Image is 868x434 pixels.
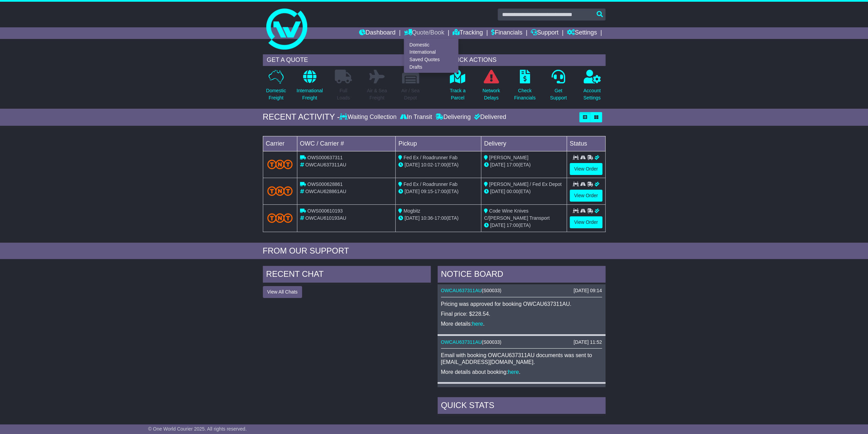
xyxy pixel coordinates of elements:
[583,87,601,101] p: Account Settings
[450,87,466,101] p: Track a Parcel
[307,208,343,214] span: OWS000610193
[508,369,519,375] a: here
[404,162,419,167] span: [DATE]
[404,215,419,221] span: [DATE]
[403,155,457,160] span: Fed Ex / Roadrunner Fab
[404,189,419,194] span: [DATE]
[266,87,286,101] p: Domestic Freight
[296,69,323,105] a: InternationalFreight
[421,162,433,167] span: 10:02
[573,339,602,345] div: [DATE] 11:52
[550,87,567,101] p: Get Support
[507,222,518,228] span: 17:00
[404,27,444,39] a: Quote/Book
[404,56,458,64] a: Saved Quotes
[507,189,518,194] span: 00:00
[481,136,567,151] td: Delivery
[441,339,482,345] a: OWCAU637311AU
[489,181,561,187] span: [PERSON_NAME] / Fed Ex Depot
[484,188,564,195] div: (ETA)
[305,215,346,221] span: OWCAU610193AU
[263,136,297,151] td: Carrier
[507,162,518,167] span: 17:00
[396,136,481,151] td: Pickup
[398,215,478,222] div: - (ETA)
[441,288,602,294] div: ( )
[444,54,606,66] div: QUICK ACTIONS
[567,136,605,151] td: Status
[514,69,536,105] a: CheckFinancials
[453,27,483,39] a: Tracking
[570,216,602,228] a: View Order
[263,266,431,284] div: RECENT CHAT
[340,113,398,121] div: Waiting Collection
[514,87,536,101] p: Check Financials
[441,352,602,365] p: Email with booking OWCAU637311AU documents was sent to [EMAIL_ADDRESS][DOMAIN_NAME].
[438,416,606,433] td: Deliveries
[441,311,602,317] p: Final price: $228.54.
[441,288,482,293] a: OWCAU637311AU
[307,181,343,187] span: OWS000628861
[441,321,602,327] p: More details: .
[484,208,550,221] span: Code Wine Knives C/[PERSON_NAME] Transport
[148,426,247,432] span: © One World Courier 2025. All rights reserved.
[573,288,602,294] div: [DATE] 09:14
[441,339,602,345] div: ( )
[403,208,420,214] span: Mogbitz
[305,162,346,167] span: OWCAU637311AU
[404,39,458,73] div: Quote/Book
[335,87,352,101] p: Full Loads
[531,27,558,39] a: Support
[583,69,601,105] a: AccountSettings
[567,27,597,39] a: Settings
[570,163,602,175] a: View Order
[570,190,602,202] a: View Order
[484,161,564,168] div: (ETA)
[472,113,506,121] div: Delivered
[441,369,602,375] p: More details about booking: .
[483,288,500,293] span: S00033
[404,63,458,71] a: Drafts
[421,215,433,221] span: 10:36
[367,87,387,101] p: Air & Sea Freight
[490,222,505,228] span: [DATE]
[421,189,433,194] span: 09:15
[398,188,478,195] div: - (ETA)
[297,136,396,151] td: OWC / Carrier #
[267,160,293,169] img: TNT_Domestic.png
[484,222,564,229] div: (ETA)
[490,162,505,167] span: [DATE]
[263,112,340,122] div: RECENT ACTIVITY -
[434,113,472,121] div: Delivering
[472,321,483,327] a: here
[438,266,606,284] div: NOTICE BOARD
[401,87,420,101] p: Air / Sea Depot
[404,41,458,49] a: Domestic
[305,189,346,194] span: OWCAU628861AU
[435,215,446,221] span: 17:00
[489,155,528,160] span: [PERSON_NAME]
[438,397,606,416] div: Quick Stats
[435,189,446,194] span: 17:00
[267,186,293,195] img: TNT_Domestic.png
[550,69,567,105] a: GetSupport
[482,87,500,101] p: Network Delays
[359,27,396,39] a: Dashboard
[263,54,424,66] div: GET A QUOTE
[490,189,505,194] span: [DATE]
[263,286,302,298] button: View All Chats
[403,181,457,187] span: Fed Ex / Roadrunner Fab
[435,162,446,167] span: 17:00
[482,69,500,105] a: NetworkDelays
[267,213,293,222] img: TNT_Domestic.png
[263,246,606,256] div: FROM OUR SUPPORT
[483,339,500,345] span: S00033
[398,113,434,121] div: In Transit
[450,69,466,105] a: Track aParcel
[404,49,458,56] a: International
[266,69,286,105] a: DomesticFreight
[491,27,522,39] a: Financials
[297,87,323,101] p: International Freight
[441,301,602,307] p: Pricing was approved for booking OWCAU637311AU.
[398,161,478,168] div: - (ETA)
